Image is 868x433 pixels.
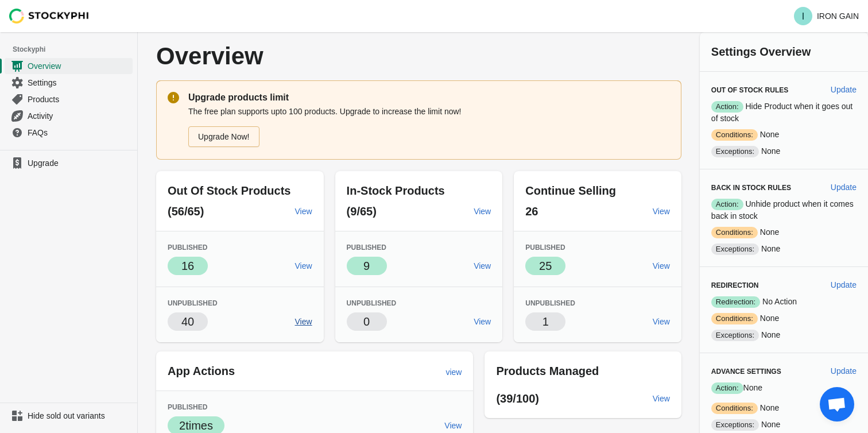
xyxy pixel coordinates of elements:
[711,183,821,192] h3: Back in Stock Rules
[444,421,462,430] span: View
[469,201,495,222] a: View
[5,155,133,171] a: Upgrade
[525,184,616,197] span: Continue Selling
[826,275,861,295] button: Update
[820,387,854,422] a: Open chat
[711,129,857,141] p: None
[295,261,312,270] span: View
[831,85,857,94] span: Update
[168,243,207,252] span: Published
[794,7,812,25] span: Avatar with initials I
[9,9,90,24] img: Stockyphi
[525,205,538,218] span: 26
[295,207,312,216] span: View
[817,11,859,21] p: IRON GAIN
[539,260,552,272] span: 25
[542,315,549,328] span: 1
[469,311,495,332] a: View
[188,106,670,117] p: The free plan supports upto 100 products. Upgrade to increase the limit now!
[28,157,130,169] span: Upgrade
[5,124,133,141] a: FAQs
[363,314,370,330] p: 0
[711,419,857,431] p: None
[711,146,759,157] span: Exceptions:
[290,311,317,332] a: View
[831,366,857,376] span: Update
[648,256,675,276] a: View
[648,388,675,409] a: View
[347,184,445,197] span: In-Stock Products
[168,184,290,197] span: Out Of Stock Products
[711,243,759,255] span: Exceptions:
[469,256,495,276] a: View
[711,86,821,95] h3: Out of Stock Rules
[711,226,857,238] p: None
[13,44,137,55] span: Stockyphi
[28,94,130,105] span: Products
[168,365,235,377] span: App Actions
[496,392,539,405] span: (39/100)
[28,60,130,72] span: Overview
[290,256,317,276] a: View
[474,261,491,270] span: View
[653,207,670,216] span: View
[496,365,599,377] span: Products Managed
[156,44,468,69] p: Overview
[831,280,857,289] span: Update
[347,243,386,252] span: Published
[5,408,133,424] a: Hide sold out variants
[826,177,861,198] button: Update
[711,281,821,290] h3: Redirection
[711,243,857,255] p: None
[5,107,133,124] a: Activity
[653,394,670,403] span: View
[831,183,857,192] span: Update
[525,299,575,307] span: Unpublished
[711,367,821,376] h3: Advance Settings
[711,419,759,431] span: Exceptions:
[347,205,377,218] span: (9/65)
[711,330,759,341] span: Exceptions:
[474,317,491,326] span: View
[5,74,133,91] a: Settings
[525,243,565,252] span: Published
[711,296,857,308] p: No Action
[711,382,743,394] span: Action:
[290,201,317,222] a: View
[168,205,204,218] span: (56/65)
[648,311,675,332] a: View
[711,198,857,222] p: Unhide product when it comes back in stock
[5,57,133,74] a: Overview
[789,5,863,28] button: Avatar with initials IIRON GAIN
[653,261,670,270] span: View
[653,317,670,326] span: View
[711,145,857,157] p: None
[711,45,811,58] span: Settings Overview
[711,403,758,414] span: Conditions:
[474,207,491,216] span: View
[347,299,397,307] span: Unpublished
[28,410,130,422] span: Hide sold out variants
[168,299,218,307] span: Unpublished
[711,100,857,124] p: Hide Product when it goes out of stock
[711,313,758,324] span: Conditions:
[441,362,466,382] a: view
[826,79,861,100] button: Update
[711,101,743,113] span: Action:
[445,368,462,377] span: view
[28,110,130,122] span: Activity
[711,329,857,341] p: None
[711,402,857,414] p: None
[711,199,743,210] span: Action:
[181,260,194,272] span: 16
[711,382,857,394] p: None
[711,296,760,308] span: Redirection:
[648,201,675,222] a: View
[295,317,312,326] span: View
[28,77,130,88] span: Settings
[181,315,194,328] span: 40
[5,91,133,107] a: Products
[188,91,670,105] p: Upgrade products limit
[711,129,758,141] span: Conditions:
[802,11,804,21] text: I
